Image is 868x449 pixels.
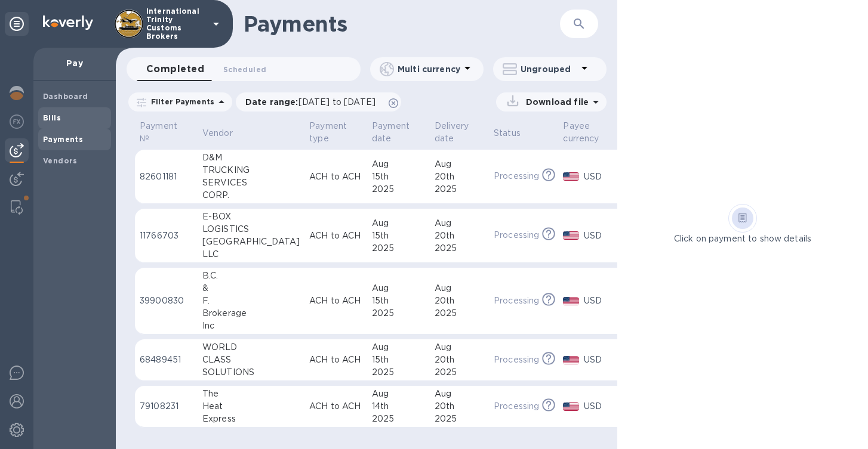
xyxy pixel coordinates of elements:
p: Filter Payments [146,97,214,107]
div: 2025 [372,366,425,379]
img: USD [563,172,579,181]
div: 20th [435,295,484,307]
div: 2025 [435,242,484,255]
div: 20th [435,354,484,366]
div: SOLUTIONS [202,366,300,379]
b: Dashboard [43,92,88,101]
p: Processing [494,229,539,241]
p: Payment type [309,120,347,145]
p: USD [584,354,614,366]
p: Payee currency [563,120,599,145]
p: Click on payment to show details [674,233,811,245]
p: USD [584,171,614,183]
p: Date range : [245,96,381,108]
span: Delivery date [435,120,484,145]
div: Aug [372,217,425,230]
div: F. [202,295,300,307]
p: ACH to ACH [309,354,362,366]
span: Vendor [202,127,248,140]
p: ACH to ACH [309,400,362,413]
div: 2025 [435,183,484,196]
div: 2025 [372,183,425,196]
b: Payments [43,135,83,144]
p: 11766703 [140,230,193,242]
p: Download file [521,96,589,108]
p: USD [584,295,614,307]
img: Foreign exchange [10,114,24,129]
div: The [202,388,300,400]
span: Payment type [309,120,362,145]
div: Aug [372,158,425,171]
div: Aug [435,341,484,354]
p: USD [584,230,614,242]
p: Processing [494,295,539,307]
p: Processing [494,400,539,413]
p: 39900830 [140,295,193,307]
p: Pay [43,57,106,69]
div: 14th [372,400,425,413]
div: 20th [435,400,484,413]
p: 68489451 [140,354,193,366]
b: Vendors [43,156,78,165]
div: TRUCKING [202,164,300,176]
div: Aug [435,388,484,400]
img: Logo [43,16,93,30]
div: Unpin categories [5,12,29,36]
div: [GEOGRAPHIC_DATA] [202,236,300,248]
p: Processing [494,354,539,366]
div: Express [202,413,300,425]
div: Aug [372,388,425,400]
span: Scheduled [223,63,266,76]
div: Brokerage [202,307,300,320]
div: Date range:[DATE] to [DATE] [236,92,401,112]
p: 82601181 [140,171,193,183]
span: Payment date [372,120,425,145]
p: Vendor [202,127,233,140]
p: Delivery date [435,120,469,145]
div: B.C. [202,270,300,282]
p: Payment № [140,120,177,145]
div: WORLD [202,341,300,354]
img: USD [563,402,579,411]
div: 15th [372,354,425,366]
b: Bills [43,113,61,122]
div: SERVICES [202,176,300,189]
span: Status [494,127,536,140]
div: CLASS [202,354,300,366]
span: Payment № [140,120,193,145]
h1: Payments [244,11,527,36]
div: 2025 [435,413,484,425]
div: Aug [435,158,484,171]
div: 2025 [372,413,425,425]
div: D&M [202,151,300,164]
div: 2025 [435,366,484,379]
div: Aug [372,282,425,295]
div: Aug [435,217,484,230]
div: Heat [202,400,300,413]
div: 15th [372,295,425,307]
p: Multi currency [398,63,460,75]
div: 20th [435,230,484,242]
div: Inc [202,320,300,332]
div: & [202,282,300,295]
p: 79108231 [140,400,193,413]
p: International Trinity Customs Brokers [146,7,206,41]
div: 15th [372,171,425,183]
p: Ungrouped [521,63,577,75]
div: LLC [202,248,300,261]
div: 15th [372,230,425,242]
div: E-BOX [202,210,300,223]
img: USD [563,297,579,305]
p: Processing [494,170,539,182]
p: ACH to ACH [309,230,362,242]
div: 2025 [372,307,425,320]
span: [DATE] to [DATE] [298,97,375,107]
div: CORP. [202,189,300,202]
div: 20th [435,171,484,183]
p: ACH to ACH [309,295,362,307]
div: 2025 [372,242,425,255]
div: LOGISTICS [202,223,300,236]
span: Completed [146,61,204,78]
img: USD [563,356,579,364]
div: Aug [372,341,425,354]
